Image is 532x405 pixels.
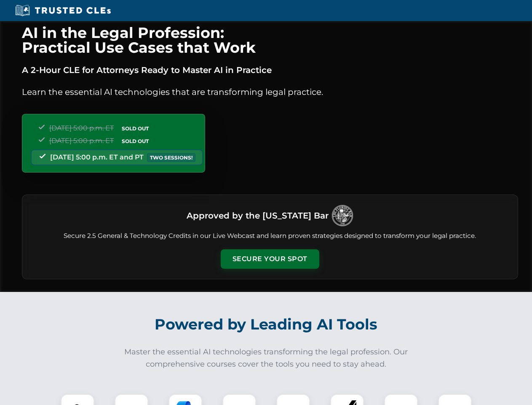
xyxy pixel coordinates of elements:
p: Secure 2.5 General & Technology Credits in our Live Webcast and learn proven strategies designed ... [32,231,508,241]
img: Trusted CLEs [13,4,113,17]
h3: Approved by the [US_STATE] Bar [187,208,329,223]
span: SOLD OUT [119,124,152,133]
button: Secure Your Spot [221,249,319,269]
p: Learn the essential AI technologies that are transforming legal practice. [22,85,518,99]
img: Logo [332,205,353,226]
span: [DATE] 5:00 p.m. ET [49,124,114,132]
p: A 2-Hour CLE for Attorneys Ready to Master AI in Practice [22,63,518,77]
h2: Powered by Leading AI Tools [33,310,500,339]
h1: AI in the Legal Profession: Practical Use Cases that Work [22,25,518,55]
span: [DATE] 5:00 p.m. ET [49,137,114,145]
p: Master the essential AI technologies transforming the legal profession. Our comprehensive courses... [119,346,414,370]
span: SOLD OUT [119,137,152,146]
